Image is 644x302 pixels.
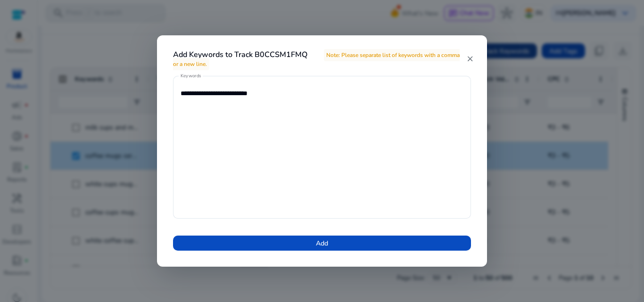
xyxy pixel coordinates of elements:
[181,73,201,80] mat-label: Keywords
[173,236,471,251] button: Add
[316,238,328,248] span: Add
[466,55,474,63] mat-icon: close
[173,50,466,68] h4: Add Keywords to Track B0CCSM1FMQ
[173,49,460,70] span: Note: Please separate list of keywords with a comma or a new line.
